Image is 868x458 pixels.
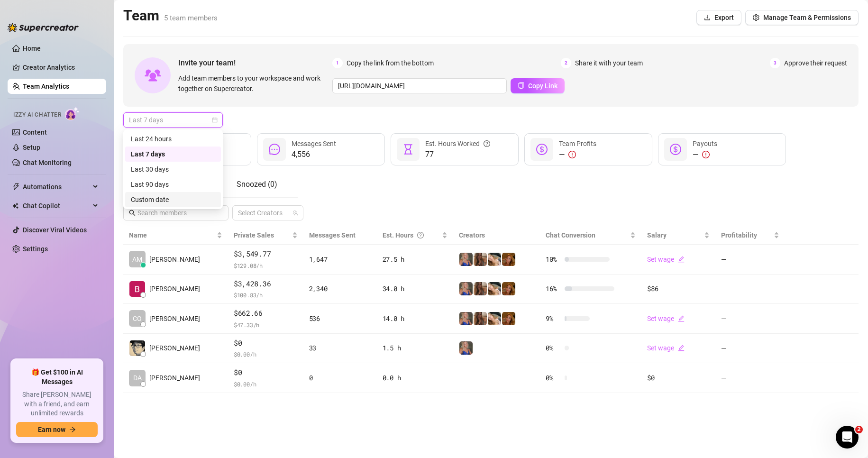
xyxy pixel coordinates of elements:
[678,315,685,322] span: edit
[425,138,490,149] div: Est. Hours Worked
[678,345,685,351] span: edit
[383,373,448,383] div: 0.0 h
[488,282,501,295] img: OnlyDanielle
[131,134,215,144] div: Last 24 hours
[16,368,98,386] span: 🎁 Get $100 in AI Messages
[13,110,61,119] span: Izzy AI Chatter
[575,58,643,68] span: Share it with your team
[125,162,221,177] div: Last 30 days
[23,245,48,253] a: Settings
[212,117,218,123] span: calendar
[488,253,501,266] img: OnlyDanielle
[23,179,90,194] span: Automations
[129,281,145,297] img: Ryan
[234,349,298,359] span: $ 0.00 /h
[502,253,515,266] img: Danielle
[125,131,221,147] div: Last 24 hours
[234,290,298,300] span: $ 100.83 /h
[23,198,90,213] span: Chat Copilot
[69,426,76,433] span: arrow-right
[715,304,785,334] td: —
[459,312,473,325] img: Ambie
[23,45,41,52] a: Home
[234,261,298,270] span: $ 129.08 /h
[383,313,448,324] div: 14.0 h
[559,149,596,160] div: —
[753,14,759,21] span: setting
[234,338,298,349] span: $0
[670,144,681,155] span: dollar-circle
[131,194,215,205] div: Custom date
[234,248,298,260] span: $3,549.77
[696,10,741,25] button: Export
[715,245,785,275] td: —
[149,343,200,353] span: [PERSON_NAME]
[546,343,561,353] span: 0 %
[474,253,487,266] img: daniellerose
[16,422,98,437] button: Earn nowarrow-right
[23,144,40,151] a: Setup
[65,107,80,120] img: AI Chatter
[715,275,785,304] td: —
[125,177,221,192] div: Last 90 days
[125,147,221,162] div: Last 7 days
[237,180,277,189] span: Snoozed ( 0 )
[332,58,343,68] span: 1
[484,138,490,149] span: question-circle
[474,282,487,295] img: daniellerose
[678,256,685,263] span: edit
[715,334,785,364] td: —
[149,373,200,383] span: [PERSON_NAME]
[647,231,667,239] span: Salary
[502,282,515,295] img: Danielle
[536,144,548,155] span: dollar-circle
[131,164,215,174] div: Last 30 days
[309,373,371,383] div: 0
[474,312,487,325] img: daniellerose
[137,208,215,218] input: Search members
[383,284,448,294] div: 34.0 h
[647,344,685,352] a: Set wageedit
[770,58,780,68] span: 3
[164,14,218,22] span: 5 team members
[402,144,414,155] span: hourglass
[131,149,215,159] div: Last 7 days
[38,426,65,433] span: Earn now
[234,231,274,239] span: Private Sales
[704,14,711,21] span: download
[459,253,473,266] img: Ambie
[234,320,298,330] span: $ 47.33 /h
[721,231,757,239] span: Profitability
[125,192,221,207] div: Custom date
[546,231,595,239] span: Chat Conversion
[123,226,228,245] th: Name
[129,230,215,240] span: Name
[178,73,329,94] span: Add team members to your workspace and work together on Supercreator.
[234,367,298,378] span: $0
[309,284,371,294] div: 2,340
[702,151,710,158] span: exclamation-circle
[518,82,524,89] span: copy
[502,312,515,325] img: Danielle
[234,278,298,290] span: $3,428.36
[178,57,332,69] span: Invite your team!
[693,149,717,160] div: —
[647,315,685,322] a: Set wageedit
[511,78,565,93] button: Copy Link
[133,313,142,324] span: CO
[292,149,336,160] span: 4,556
[234,308,298,319] span: $662.66
[234,379,298,389] span: $ 0.00 /h
[133,373,142,383] span: DA
[269,144,280,155] span: message
[528,82,557,90] span: Copy Link
[149,313,200,324] span: [PERSON_NAME]
[309,313,371,324] div: 536
[459,341,473,355] img: Ambie
[784,58,847,68] span: Approve their request
[488,312,501,325] img: OnlyDanielle
[546,373,561,383] span: 0 %
[453,226,540,245] th: Creators
[425,149,490,160] span: 77
[417,230,424,240] span: question-circle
